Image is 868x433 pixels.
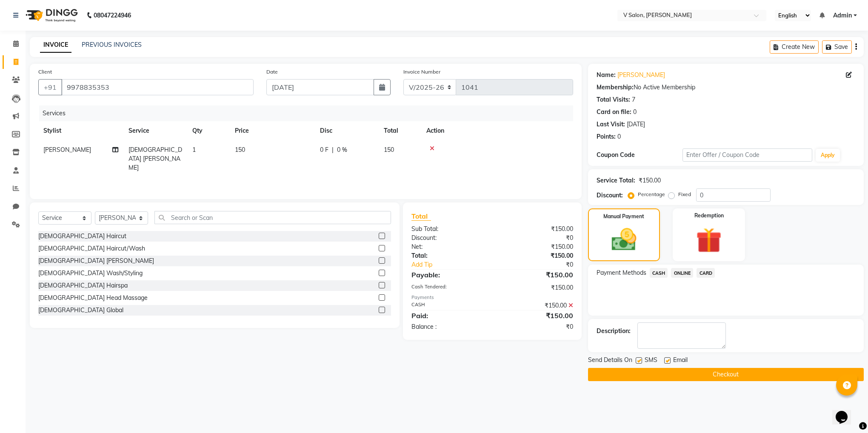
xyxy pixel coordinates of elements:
img: _cash.svg [604,225,644,254]
div: Balance : [405,322,492,331]
span: ONLINE [671,268,693,278]
button: Create New [770,40,819,54]
div: Total Visits: [597,95,630,104]
a: Add Tip [405,260,507,269]
span: [DEMOGRAPHIC_DATA] [PERSON_NAME] [128,146,182,171]
th: Price [230,121,315,140]
span: Send Details On [588,356,632,366]
label: Date [266,68,278,76]
b: 08047224946 [94,3,131,27]
div: Name: [597,71,616,80]
button: Checkout [588,368,864,381]
div: ₹0 [492,322,580,331]
div: ₹150.00 [492,311,580,321]
a: [PERSON_NAME] [617,71,665,80]
div: [DEMOGRAPHIC_DATA] Head Massage [38,293,148,302]
div: [DEMOGRAPHIC_DATA] Haircut [38,232,126,241]
div: 0 [633,108,637,117]
div: [DEMOGRAPHIC_DATA] Haircut/Wash [38,244,145,253]
div: ₹150.00 [639,176,661,185]
span: CASH [650,268,668,278]
label: Redemption [694,212,724,219]
div: ₹0 [492,234,580,242]
th: Qty [187,121,230,140]
div: Points: [597,132,616,141]
a: INVOICE [40,37,71,53]
button: Apply [816,149,840,162]
th: Disc [315,121,379,140]
label: Client [38,68,52,76]
div: Payable: [405,270,492,280]
span: 0 F [320,145,328,154]
label: Percentage [638,191,665,198]
div: 0 [617,132,621,141]
span: CARD [697,268,715,278]
img: _gift.svg [688,225,729,256]
button: +91 [38,79,62,95]
div: ₹150.00 [492,242,580,251]
div: ₹150.00 [492,270,580,280]
div: Service Total: [597,176,635,185]
div: 7 [632,95,635,104]
div: [DEMOGRAPHIC_DATA] [PERSON_NAME] [38,256,154,265]
th: Stylist [38,121,123,140]
span: Email [673,356,688,366]
div: Discount: [405,234,492,242]
label: Manual Payment [603,213,644,220]
img: logo [22,3,80,27]
div: Net: [405,242,492,251]
span: 150 [235,146,245,154]
label: Invoice Number [403,68,440,76]
div: Membership: [597,83,634,92]
button: Save [822,40,852,54]
div: ₹150.00 [492,283,580,292]
div: Total: [405,251,492,260]
span: Total [411,212,431,221]
th: Service [123,121,187,140]
span: 0 % [337,145,347,154]
div: Description: [597,327,631,336]
div: Payments [411,294,573,301]
div: Services [39,105,580,121]
div: [DATE] [627,120,645,129]
iframe: chat widget [832,399,859,424]
div: [DEMOGRAPHIC_DATA] Wash/Styling [38,269,143,278]
span: [PERSON_NAME] [43,146,91,154]
div: ₹0 [507,260,580,269]
span: 1 [192,146,196,154]
span: 150 [384,146,394,154]
span: Admin [833,11,852,20]
div: Last Visit: [597,120,625,129]
span: Payment Methods [597,268,646,277]
th: Total [379,121,421,140]
div: [DEMOGRAPHIC_DATA] Global [38,306,123,315]
a: PREVIOUS INVOICES [82,41,142,48]
div: CASH [405,301,492,310]
th: Action [421,121,573,140]
span: SMS [645,356,657,366]
div: Sub Total: [405,225,492,234]
input: Search or Scan [154,211,391,224]
div: Paid: [405,311,492,321]
div: Coupon Code [597,151,683,160]
div: Discount: [597,191,623,200]
div: Card on file: [597,108,631,117]
div: ₹150.00 [492,251,580,260]
div: ₹150.00 [492,301,580,310]
label: Fixed [678,191,691,198]
input: Enter Offer / Coupon Code [682,148,812,162]
div: Cash Tendered: [405,283,492,292]
div: No Active Membership [597,83,855,92]
span: | [332,145,334,154]
input: Search by Name/Mobile/Email/Code [61,79,254,95]
div: [DEMOGRAPHIC_DATA] Hairspa [38,281,128,290]
div: ₹150.00 [492,225,580,234]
